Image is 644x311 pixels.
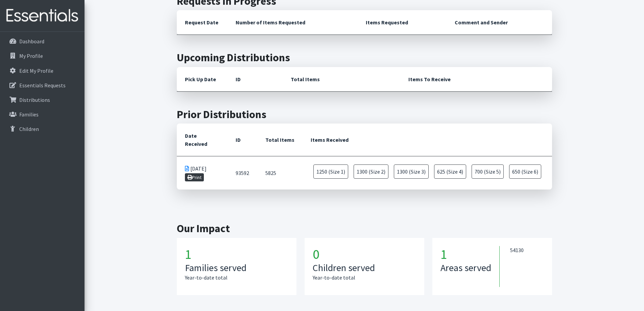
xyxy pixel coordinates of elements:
[177,156,228,190] td: [DATE]
[185,262,288,274] h3: Families served
[3,93,82,107] a: Distributions
[3,79,82,92] a: Essentials Requests
[3,122,82,136] a: Children
[19,38,44,45] p: Dashboard
[177,124,228,156] th: Date Received
[3,35,82,48] a: Dashboard
[177,67,228,92] th: Pick Up Date
[19,126,39,132] p: Children
[472,164,504,179] span: 700 (Size 5)
[508,246,544,287] div: 54130
[400,67,552,92] th: Items To Receive
[440,246,499,262] h1: 1
[313,246,416,262] h1: 0
[228,124,257,156] th: ID
[177,222,552,235] h2: Our Impact
[185,273,288,282] p: Year-to-date total
[394,164,429,179] span: 1300 (Size 3)
[283,67,400,92] th: Total Items
[19,52,43,59] p: My Profile
[228,156,257,190] td: 93592
[177,51,552,64] h2: Upcoming Distributions
[313,273,416,282] p: Year-to-date total
[354,164,388,179] span: 1300 (Size 2)
[447,10,552,35] th: Comment and Sender
[3,49,82,63] a: My Profile
[19,111,39,118] p: Families
[509,164,541,179] span: 650 (Size 6)
[3,4,82,27] img: HumanEssentials
[434,164,466,179] span: 625 (Size 4)
[313,262,416,274] h3: Children served
[177,10,228,35] th: Request Date
[440,262,491,274] h3: Areas served
[19,82,66,89] p: Essentials Requests
[358,10,447,35] th: Items Requested
[185,173,204,181] a: Print
[313,164,348,179] span: 1250 (Size 1)
[228,67,283,92] th: ID
[19,96,50,103] p: Distributions
[257,124,303,156] th: Total Items
[3,108,82,121] a: Families
[303,124,552,156] th: Items Received
[257,156,303,190] td: 5825
[228,10,358,35] th: Number of Items Requested
[3,64,82,77] a: Edit My Profile
[19,67,53,74] p: Edit My Profile
[177,108,552,121] h2: Prior Distributions
[185,246,288,262] h1: 1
